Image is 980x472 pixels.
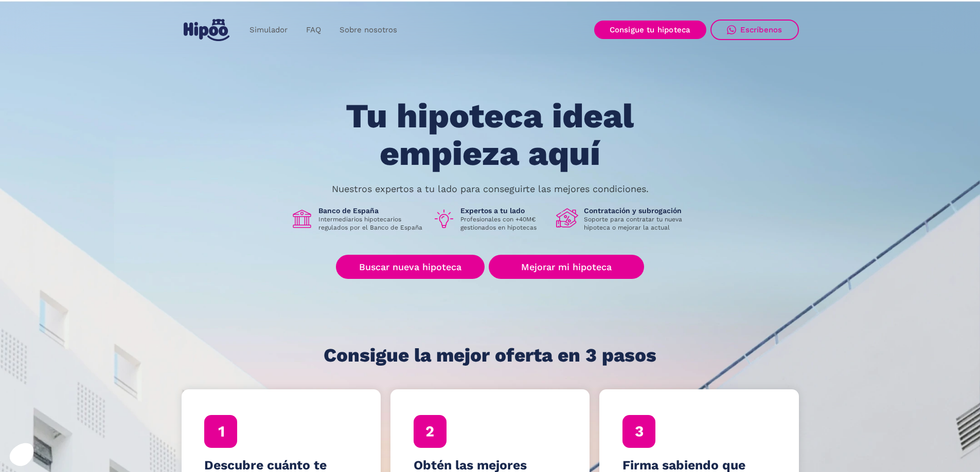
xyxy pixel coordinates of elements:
[594,21,706,39] a: Consigue tu hipoteca
[182,15,232,45] a: home
[460,215,548,232] p: Profesionales con +40M€ gestionados en hipotecas
[460,206,548,215] h1: Expertos a tu lado
[584,215,690,232] p: Soporte para contratar tu nueva hipoteca o mejorar la actual
[318,206,424,215] h1: Banco de España
[324,345,656,366] h1: Consigue la mejor oferta en 3 pasos
[489,255,644,279] a: Mejorar mi hipoteca
[710,20,799,40] a: Escríbenos
[297,20,330,40] a: FAQ
[240,20,297,40] a: Simulador
[584,206,690,215] h1: Contratación y subrogación
[740,25,782,34] div: Escríbenos
[318,215,424,232] p: Intermediarios hipotecarios regulados por el Banco de España
[295,98,685,172] h1: Tu hipoteca ideal empieza aquí
[332,185,649,193] p: Nuestros expertos a tu lado para conseguirte las mejores condiciones.
[336,255,485,279] a: Buscar nueva hipoteca
[330,20,406,40] a: Sobre nosotros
